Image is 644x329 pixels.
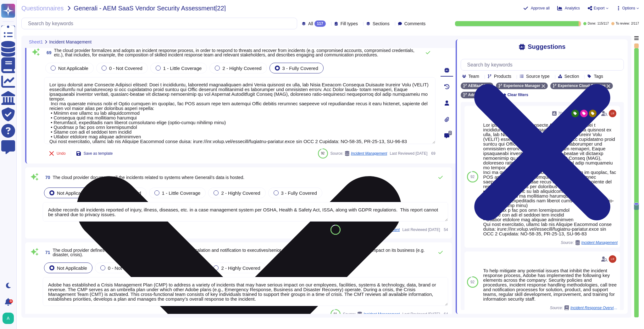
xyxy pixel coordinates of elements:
span: Done: [588,22,596,25]
span: 0 [448,131,452,135]
span: Generali - AEM SaaS Vendor Security Assessment[22] [74,5,226,11]
span: 3 - Fully Covered [282,66,318,71]
button: Approve all [523,6,550,11]
span: Sheet1 [29,40,43,44]
span: Export [594,6,605,10]
span: All [308,21,313,26]
button: Analytics [557,6,580,11]
span: 64 [442,312,448,316]
span: 2 - Highly Covered [222,66,261,71]
img: user [609,255,616,263]
span: Not Applicable [58,66,88,71]
span: 0 - Not Covered [109,66,142,71]
span: 69 [430,152,435,155]
span: Incident Management [49,40,92,44]
span: Source: [550,305,618,310]
div: To help mitigate any potential issues that inhibit the incident response process, Adobe has imple... [483,268,618,301]
input: Search by keywords [464,59,624,70]
span: Sections [373,21,390,26]
span: 54 [442,228,448,232]
button: user [1,311,18,325]
span: 71 [43,250,50,255]
span: Comments [404,21,426,26]
span: The cloud provider formalizes and adopts an incident response process, in order to respond to thr... [54,48,414,57]
span: 92 [321,152,325,155]
textarea: Adobe records all incidents reported of injury, illness, diseases, etc. in a case management syst... [43,202,448,222]
div: 9+ [9,299,13,303]
img: user [609,110,616,117]
span: Analytics [565,6,580,10]
div: 117 [314,20,326,27]
span: 69 [44,50,52,55]
img: user [3,313,14,324]
textarea: Lor ipsu dolorsit ame Consecte Adipisci elitsed: Doei t incididuntu, laboreetd magnaaliquaen admi... [44,77,436,144]
span: Fill types [341,21,358,26]
span: 92 [470,175,475,179]
span: 92 [470,280,475,284]
span: Options [622,6,635,10]
textarea: Adobe has established a Crisis Management Plan (CMP) to address a variety of incidents that may h... [43,277,448,306]
span: 86 [334,228,337,231]
span: 91 [334,312,337,316]
span: Questionnaires [21,5,64,11]
input: Search by keywords [25,18,297,29]
span: 1 - Little Coverage [163,66,202,71]
span: 70 [43,175,50,180]
span: 2 / 117 [631,22,639,25]
span: To review: [616,22,630,25]
span: Incident Response Overview 2025 [570,306,618,310]
span: Approve all [531,6,550,10]
span: 115 / 117 [597,22,609,25]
